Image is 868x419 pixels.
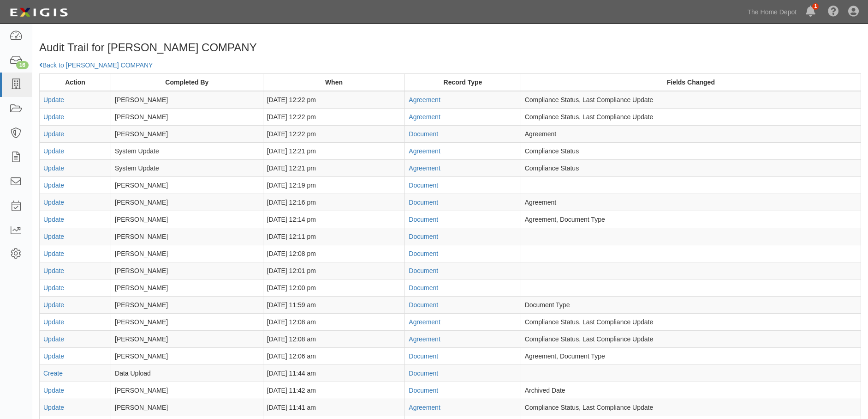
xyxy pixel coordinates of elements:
td: [DATE] 12:14 pm [263,211,405,228]
td: [PERSON_NAME] [111,211,263,228]
a: Update [43,216,64,223]
td: [PERSON_NAME] [111,279,263,297]
td: [PERSON_NAME] [111,297,263,314]
a: Update [43,318,64,326]
a: Create [43,370,63,377]
td: [DATE] 12:16 pm [263,194,405,211]
a: Document [409,199,438,206]
td: [DATE] 12:08 pm [263,245,405,262]
td: [DATE] 12:21 pm [263,160,405,177]
td: System Update [111,143,263,160]
a: Agreement [409,335,440,343]
td: [PERSON_NAME] [111,331,263,348]
td: [PERSON_NAME] [111,245,263,262]
td: [PERSON_NAME] [111,262,263,279]
a: Document [409,301,438,309]
a: Document [409,387,438,394]
td: [DATE] 12:22 pm [263,126,405,143]
td: System Update [111,160,263,177]
a: Agreement [409,164,440,172]
a: Document [409,216,438,223]
a: Document [409,250,438,257]
td: [PERSON_NAME] [111,314,263,331]
a: Back to [PERSON_NAME] COMPANY [39,61,153,69]
a: Agreement [409,147,440,155]
td: Compliance Status [521,160,861,177]
td: Compliance Status, Last Compliance Update [521,91,861,109]
td: [DATE] 11:41 am [263,399,405,416]
a: Update [43,250,64,257]
a: Update [43,96,64,103]
td: Compliance Status, Last Compliance Update [521,109,861,126]
a: Update [43,301,64,309]
a: Update [43,335,64,343]
td: Agreement [521,126,861,143]
td: Agreement [521,194,861,211]
td: [DATE] 12:00 pm [263,279,405,297]
td: Document Type [521,297,861,314]
td: Compliance Status, Last Compliance Update [521,399,861,416]
a: Agreement [409,96,440,103]
a: Agreement [409,404,440,411]
td: [DATE] 12:19 pm [263,177,405,194]
a: Agreement [409,318,440,326]
a: Update [43,164,64,172]
td: [DATE] 12:08 am [263,331,405,348]
td: Agreement, Document Type [521,211,861,228]
a: Document [409,233,438,240]
a: Update [43,182,64,189]
a: Update [43,113,64,121]
td: [DATE] 11:42 am [263,382,405,399]
td: [DATE] 12:22 pm [263,91,405,109]
th: Action [40,74,111,91]
a: Document [409,267,438,274]
a: Update [43,147,64,155]
td: [DATE] 11:44 am [263,365,405,382]
th: Completed By [111,74,263,91]
td: [DATE] 12:06 am [263,348,405,365]
a: Update [43,404,64,411]
td: Archived Date [521,382,861,399]
a: Update [43,387,64,394]
td: [PERSON_NAME] [111,126,263,143]
a: Document [409,182,438,189]
td: [DATE] 12:22 pm [263,109,405,126]
td: [DATE] 12:21 pm [263,143,405,160]
td: Compliance Status, Last Compliance Update [521,331,861,348]
a: Document [409,130,438,138]
h1: Audit Trail for [PERSON_NAME] COMPANY [39,42,861,54]
a: Update [43,130,64,138]
a: Document [409,352,438,360]
td: [DATE] 12:01 pm [263,262,405,279]
img: logo-5460c22ac91f19d4615b14bd174203de0afe785f0fc80cf4dbbc73dc1793850b.png [7,4,71,21]
td: [PERSON_NAME] [111,228,263,245]
td: Agreement, Document Type [521,348,861,365]
th: Record Type [405,74,521,91]
a: Update [43,352,64,360]
td: [PERSON_NAME] [111,194,263,211]
td: [PERSON_NAME] [111,91,263,109]
a: Document [409,284,438,291]
a: Document [409,370,438,377]
div: 16 [16,61,29,69]
a: Update [43,233,64,240]
a: Update [43,199,64,206]
a: Agreement [409,113,440,121]
td: [DATE] 12:11 pm [263,228,405,245]
td: [PERSON_NAME] [111,177,263,194]
td: Compliance Status [521,143,861,160]
th: When [263,74,405,91]
i: Help Center - Complianz [828,6,839,18]
td: [PERSON_NAME] [111,399,263,416]
td: [DATE] 11:59 am [263,297,405,314]
a: Update [43,284,64,291]
a: Update [43,267,64,274]
td: [DATE] 12:08 am [263,314,405,331]
td: [PERSON_NAME] [111,348,263,365]
td: Compliance Status, Last Compliance Update [521,314,861,331]
td: [PERSON_NAME] [111,382,263,399]
th: Fields Changed [521,74,861,91]
a: The Home Depot [743,3,802,21]
td: [PERSON_NAME] [111,109,263,126]
td: Data Upload [111,365,263,382]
